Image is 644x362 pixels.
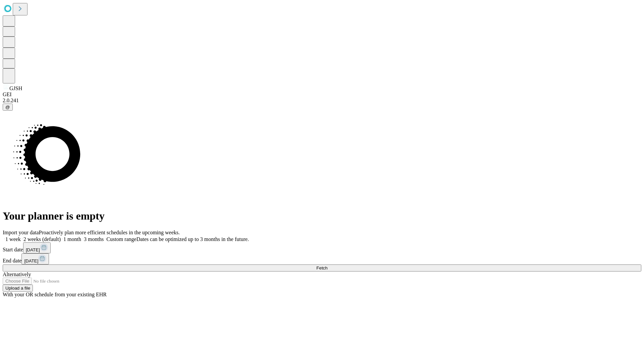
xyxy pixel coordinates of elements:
div: Start date [3,242,641,253]
button: Upload a file [3,285,33,292]
h1: Your planner is empty [3,210,641,222]
span: [DATE] [26,247,40,252]
span: With your OR schedule from your existing EHR [3,292,107,297]
span: 3 months [84,236,104,242]
span: Import your data [3,230,39,235]
span: Custom range [106,236,136,242]
div: End date [3,253,641,264]
button: @ [3,104,13,111]
div: 2.0.241 [3,98,641,104]
span: 1 week [5,236,21,242]
div: GEI [3,92,641,98]
button: [DATE] [23,242,51,253]
span: 2 weeks (default) [23,236,61,242]
button: Fetch [3,264,641,271]
span: Dates can be optimized up to 3 months in the future. [137,236,249,242]
button: [DATE] [21,253,49,264]
span: @ [5,105,10,110]
span: 1 month [63,236,81,242]
span: [DATE] [24,258,38,263]
span: Alternatively [3,271,31,277]
span: Fetch [316,265,327,270]
span: GJSH [9,85,22,91]
span: Proactively plan more efficient schedules in the upcoming weeks. [39,230,180,235]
